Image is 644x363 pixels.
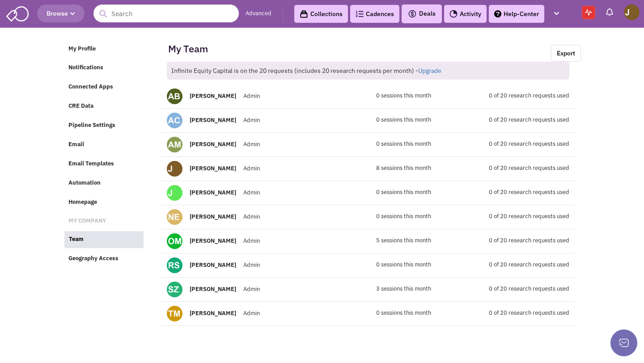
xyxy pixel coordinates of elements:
a: Email Templates [64,156,143,173]
span: Admin [243,165,260,172]
span: Admin [243,237,260,245]
span: Admin [243,285,260,293]
img: Adi Belmon [167,89,182,104]
a: Connected Apps [64,79,143,96]
img: Osher Malka [167,233,182,249]
span: 0 sessions this month [376,116,431,124]
a: Export.xlsx [551,45,581,62]
span: 0 of 20 research requests used [489,261,569,269]
a: Collections [294,5,348,23]
span: 0 of 20 research requests used [489,285,569,293]
img: Cadences_logo.png [356,11,364,17]
span: 0 of 20 research requests used [489,140,569,148]
span: Admin [243,261,260,269]
a: Help-Center [489,5,544,23]
a: Upgrade [418,67,441,75]
a: Automation [64,175,143,192]
img: icon-deals.svg [408,8,417,19]
span: Infinite Equity Capital is on the 20 requests (includes 20 research requests per month) - [171,67,441,75]
span: Geography Access [68,255,119,262]
img: Anna Carley [167,113,182,128]
span: 0 of 20 research requests used [489,116,569,124]
img: Avi Malka [167,137,182,152]
span: Admin [243,116,260,124]
span: 0 sessions this month [376,309,431,317]
span: 0 of 20 research requests used [489,164,569,173]
span: 0 sessions this month [376,212,431,221]
a: Geography Access [64,250,143,267]
b: [PERSON_NAME] [190,213,236,220]
b: [PERSON_NAME] [190,261,236,269]
a: Pipeline Settings [64,117,143,134]
span: 0 sessions this month [376,188,431,197]
span: Admin [243,189,260,196]
span: Admin [243,92,260,100]
span: 0 of 20 research requests used [489,212,569,221]
span: Pipeline Settings [68,121,115,129]
span: Team [69,236,84,243]
b: [PERSON_NAME] [190,189,236,196]
img: Activity.png [449,10,458,18]
span: 0 sessions this month [376,261,431,269]
b: [PERSON_NAME] [190,116,236,124]
span: Homepage [68,198,97,206]
span: Notifications [68,64,103,72]
button: Browse [37,4,85,22]
span: 3 sessions this month [376,285,431,293]
span: CRE Data [68,102,93,110]
img: Ronnie Shabat [167,257,182,273]
img: Nathan Elkayam [167,209,182,225]
span: Admin [243,309,260,317]
a: Homepage [64,194,143,211]
span: 0 of 20 research requests used [489,188,569,197]
a: Email [64,136,143,153]
b: [PERSON_NAME] [190,165,236,172]
img: icon-collection-lavender-black.svg [300,10,308,18]
h2: My Team [168,45,208,53]
a: CRE Data [64,98,143,115]
span: 0 sessions this month [376,92,431,100]
span: Admin [243,213,260,220]
img: help.png [494,10,501,17]
img: SmartAdmin [6,4,29,21]
span: Connected Apps [68,83,113,91]
span: MY COMPANY [68,217,106,225]
span: 0 of 20 research requests used [489,236,569,245]
span: 0 of 20 research requests used [489,309,569,317]
a: Advanced [246,9,271,18]
span: Admin [243,140,260,148]
span: 0 of 20 research requests used [489,92,569,100]
span: Browse [47,9,75,17]
button: Deals [405,8,438,20]
span: 5 sessions this month [376,236,431,245]
a: Cadences [350,5,399,23]
input: Search [93,4,239,22]
b: [PERSON_NAME] [190,309,236,317]
b: [PERSON_NAME] [190,140,236,148]
img: Thao Le [167,306,182,321]
span: Deals [408,9,436,17]
b: [PERSON_NAME] [190,237,236,245]
b: [PERSON_NAME] [190,92,236,100]
span: Email Templates [68,160,114,167]
img: John Perlmutter [624,4,640,20]
span: 8 sessions this month [376,164,431,173]
span: My Profile [68,45,96,52]
img: John Perlmutter [167,161,182,177]
span: Automation [68,179,101,186]
span: 0 sessions this month [376,140,431,148]
a: Team [64,231,144,248]
img: Joseph Halsband [167,185,182,201]
a: Notifications [64,59,143,76]
img: Saul Zenkevicius [167,282,182,297]
a: Activity [444,5,487,23]
span: Email [68,140,84,148]
a: My Profile [64,41,143,58]
b: [PERSON_NAME] [190,285,236,293]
